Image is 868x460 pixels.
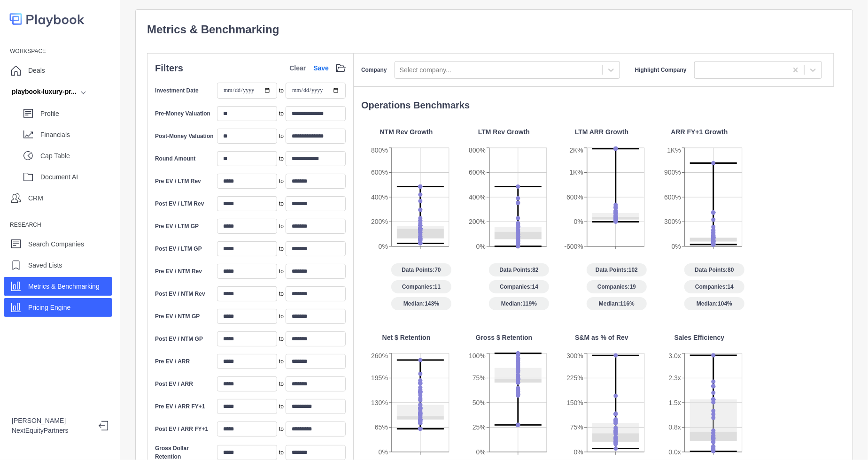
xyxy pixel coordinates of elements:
[570,423,583,431] tspan: 75%
[672,243,681,250] tspan: 0%
[155,177,201,185] label: Pre EV / LTM Rev
[28,261,62,270] p: Saved Lists
[279,335,284,343] span: to
[361,98,834,112] p: Operations Benchmarks
[155,267,202,276] label: Pre EV / NTM Rev
[684,263,744,276] span: Data Points: 80
[575,333,628,343] p: S&M as % of Rev
[155,61,183,75] p: Filters
[476,333,533,343] p: Gross $ Retention
[155,335,203,343] label: Post EV / NTM GP
[279,267,284,276] span: to
[279,109,284,118] span: to
[684,280,744,293] span: Companies: 14
[476,243,486,250] tspan: 0%
[28,66,45,76] p: Deals
[28,282,100,291] p: Metrics & Benchmarking
[155,245,202,253] label: Post EV / LTM GP
[671,127,728,137] p: ARR FY+1 Growth
[664,169,681,176] tspan: 900%
[371,374,388,382] tspan: 195%
[155,109,210,118] label: Pre-Money Valuation
[155,312,200,321] label: Pre EV / NTM GP
[12,426,91,436] p: NextEquityPartners
[684,297,744,310] span: Median: 104%
[289,63,306,73] p: Clear
[473,374,486,382] tspan: 75%
[155,380,193,388] label: Post EV / ARR
[473,423,486,431] tspan: 25%
[12,87,77,97] div: playbook-luxury-pr...
[469,146,486,154] tspan: 800%
[664,193,681,201] tspan: 600%
[279,177,284,185] span: to
[379,448,388,456] tspan: 0%
[375,423,388,431] tspan: 65%
[40,109,112,119] p: Profile
[40,172,112,182] p: Document AI
[664,218,681,225] tspan: 300%
[469,352,486,360] tspan: 100%
[574,448,583,456] tspan: 0%
[575,127,628,137] p: LTM ARR Growth
[566,193,583,201] tspan: 600%
[371,399,388,406] tspan: 130%
[391,263,451,276] span: Data Points: 70
[489,263,549,276] span: Data Points: 82
[566,352,583,360] tspan: 300%
[569,169,583,176] tspan: 1K%
[28,239,84,249] p: Search Companies
[40,151,112,161] p: Cap Table
[669,352,681,360] tspan: 3.0x
[391,280,451,293] span: Companies: 11
[155,357,190,366] label: Pre EV / ARR
[279,199,284,208] span: to
[469,193,486,201] tspan: 400%
[587,280,647,293] span: Companies: 19
[361,66,387,74] label: Company
[478,127,530,137] p: LTM Rev Growth
[279,86,284,95] span: to
[279,448,284,457] span: to
[669,448,681,456] tspan: 0.0x
[566,374,583,382] tspan: 225%
[569,146,583,154] tspan: 2K%
[155,425,208,433] label: Post EV / ARR FY+1
[279,222,284,230] span: to
[155,86,199,95] label: Investment Date
[371,146,388,154] tspan: 800%
[382,333,431,343] p: Net $ Retention
[28,303,70,313] p: Pricing Engine
[313,63,329,73] a: Save
[635,66,687,74] label: Highlight Company
[279,402,284,411] span: to
[469,218,486,225] tspan: 200%
[379,243,388,250] tspan: 0%
[371,352,388,360] tspan: 260%
[566,399,583,406] tspan: 150%
[279,132,284,140] span: to
[279,154,284,163] span: to
[380,127,433,137] p: NTM Rev Growth
[371,169,388,176] tspan: 600%
[155,132,214,140] label: Post-Money Valuation
[587,263,647,276] span: Data Points: 102
[155,290,205,298] label: Post EV / NTM Rev
[279,290,284,298] span: to
[371,193,388,201] tspan: 400%
[669,399,681,406] tspan: 1.5x
[155,222,199,230] label: Pre EV / LTM GP
[669,374,681,382] tspan: 2.3x
[155,199,204,208] label: Post EV / LTM Rev
[147,21,841,38] p: Metrics & Benchmarking
[669,423,681,431] tspan: 0.8x
[279,245,284,253] span: to
[279,425,284,433] span: to
[391,297,451,310] span: Median: 143%
[279,380,284,388] span: to
[469,169,486,176] tspan: 600%
[674,333,725,343] p: Sales Efficiency
[565,243,583,250] tspan: -600%
[587,297,647,310] span: Median: 116%
[28,193,43,203] p: CRM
